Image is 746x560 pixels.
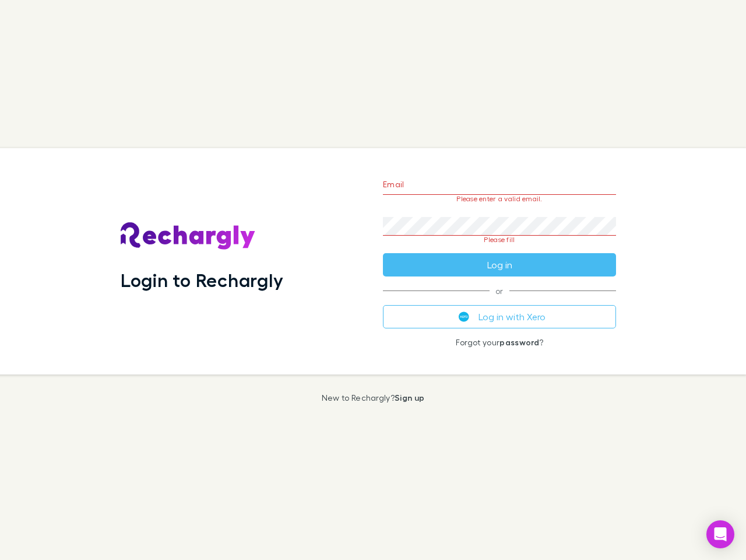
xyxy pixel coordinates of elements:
h1: Login to Rechargly [121,269,283,291]
a: Sign up [395,393,424,402]
span: or [383,290,616,291]
p: New to Rechargly? [322,393,425,402]
p: Please fill [383,236,616,244]
button: Log in [383,253,616,276]
img: Rechargly's Logo [121,222,256,250]
p: Forgot your ? [383,338,616,347]
div: Open Intercom Messenger [706,520,734,548]
p: Please enter a valid email. [383,195,616,203]
a: password [499,337,539,347]
button: Log in with Xero [383,305,616,328]
img: Xero's logo [459,311,469,322]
